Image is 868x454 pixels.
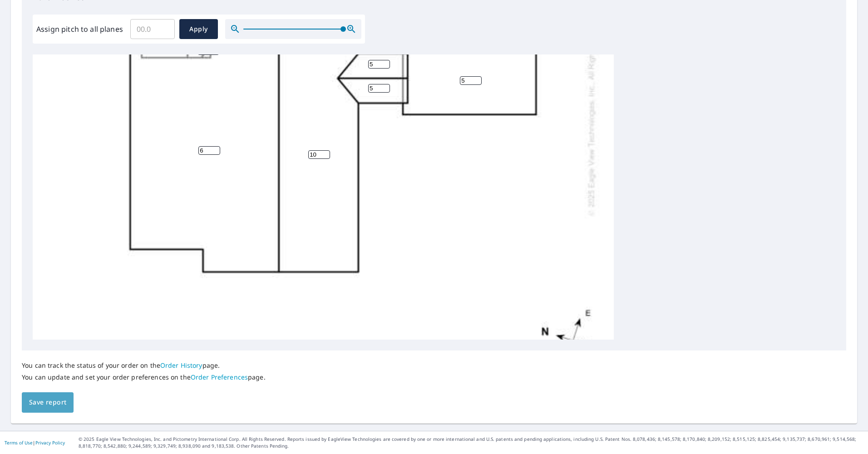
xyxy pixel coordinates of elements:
[36,24,123,35] label: Assign pitch to all planes
[179,19,218,39] button: Apply
[130,16,175,42] input: 00.0
[35,439,65,446] a: Privacy Policy
[191,373,248,381] a: Order Preferences
[5,440,65,445] p: |
[187,24,211,35] span: Apply
[29,397,66,408] span: Save report
[22,373,266,381] p: You can update and set your order preferences on the page.
[22,392,74,413] button: Save report
[5,439,33,446] a: Terms of Use
[79,436,863,449] p: © 2025 Eagle View Technologies, Inc. and Pictometry International Corp. All Rights Reserved. Repo...
[160,361,202,370] a: Order History
[22,361,266,370] p: You can track the status of your order on the page.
